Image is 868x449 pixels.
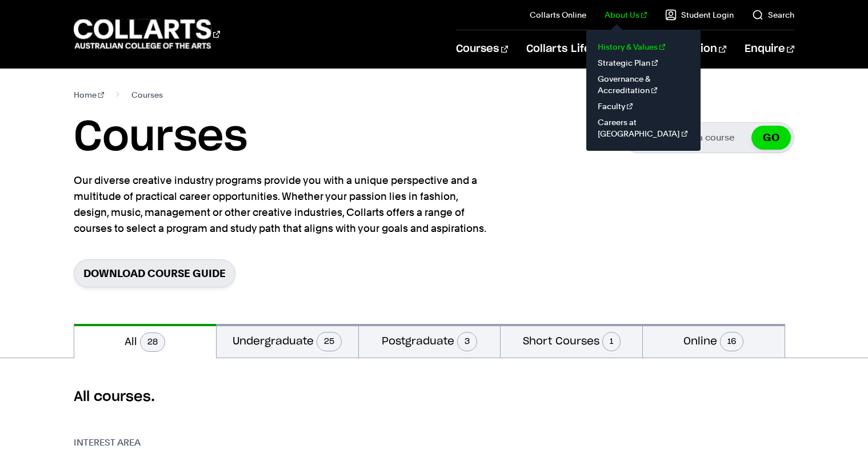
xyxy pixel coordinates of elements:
[74,87,104,103] a: Home
[526,30,600,68] a: Collarts Life
[131,87,163,103] span: Courses
[74,259,235,287] a: Download Course Guide
[217,324,358,358] button: Undergraduate25
[74,324,216,358] button: All28
[74,173,491,236] p: Our diverse creative industry programs provide you with a unique perspective and a multitude of p...
[595,39,691,55] a: History & Values
[317,332,342,351] span: 25
[665,9,734,21] a: Student Login
[751,126,791,150] button: GO
[359,324,501,358] button: Postgraduate3
[456,30,508,68] a: Courses
[720,332,743,351] span: 16
[501,324,642,358] button: Short Courses1
[605,9,647,21] a: About Us
[530,9,586,21] a: Collarts Online
[595,114,691,142] a: Careers at [GEOGRAPHIC_DATA]
[457,332,477,351] span: 3
[595,55,691,71] a: Strategic Plan
[643,324,785,358] button: Online16
[74,388,794,406] h2: All courses.
[745,30,794,68] a: Enquire
[595,98,691,114] a: Faculty
[140,332,165,352] span: 28
[752,9,794,21] a: Search
[74,112,247,163] h1: Courses
[623,122,794,153] input: Search for a course
[602,332,621,351] span: 1
[74,18,220,50] div: Go to homepage
[595,71,691,98] a: Governance & Accreditation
